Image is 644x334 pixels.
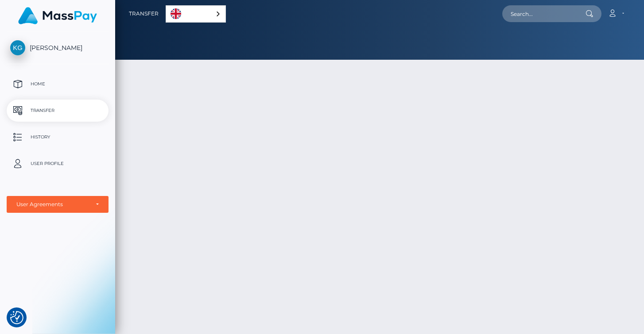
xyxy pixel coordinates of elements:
button: User Agreements [7,196,109,213]
a: Transfer [129,4,159,23]
img: MassPay [18,7,97,24]
button: Consent Preferences [10,311,23,324]
p: User Profile [10,157,105,170]
div: Language [166,5,226,23]
input: Search... [502,5,586,22]
img: Revisit consent button [10,311,23,324]
div: User Agreements [16,201,89,208]
p: Home [10,77,105,91]
a: History [7,126,109,148]
a: Transfer [7,100,109,122]
p: History [10,131,105,144]
aside: Language selected: English [166,5,226,23]
span: [PERSON_NAME] [7,44,109,52]
p: Transfer [10,104,105,117]
a: Home [7,73,109,95]
a: User Profile [7,153,109,175]
a: English [166,6,225,22]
